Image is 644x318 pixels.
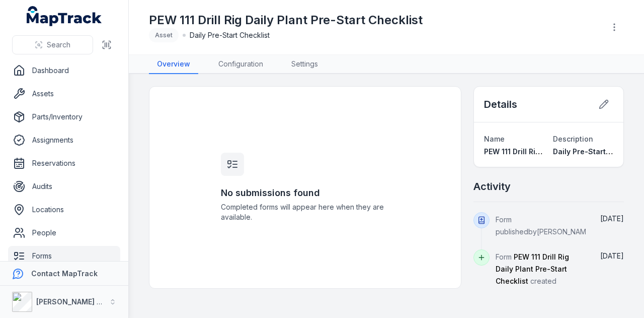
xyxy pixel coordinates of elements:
[600,251,624,260] time: 25/09/2025, 8:55:02 am
[553,147,641,156] span: Daily Pre-Start Checklist
[484,97,517,111] h2: Details
[473,179,511,194] h2: Activity
[484,135,505,143] span: Name
[496,252,569,285] span: Form created
[190,30,270,40] span: Daily Pre-Start Checklist
[496,215,593,236] span: Form published by [PERSON_NAME]
[221,186,390,200] h3: No submissions found
[8,84,120,104] a: Assets
[8,200,120,220] a: Locations
[8,153,120,173] a: Reservations
[600,251,624,260] span: [DATE]
[283,55,326,74] a: Settings
[36,297,166,306] strong: [PERSON_NAME] Asset Maintenance
[210,55,271,74] a: Configuration
[600,214,624,223] time: 25/09/2025, 12:55:42 pm
[8,246,120,266] a: Forms
[8,60,120,81] a: Dashboard
[27,6,102,26] a: MapTrack
[553,135,593,143] span: Description
[8,176,120,197] a: Audits
[600,214,624,223] span: [DATE]
[149,12,423,28] h1: PEW 111 Drill Rig Daily Plant Pre-Start Checklist
[221,202,390,222] span: Completed forms will appear here when they are available.
[8,223,120,243] a: People
[496,252,569,285] span: PEW 111 Drill Rig Daily Plant Pre-Start Checklist
[8,107,120,127] a: Parts/Inventory
[31,269,98,278] strong: Contact MapTrack
[12,35,93,54] button: Search
[149,55,198,74] a: Overview
[47,40,70,50] span: Search
[149,28,179,42] div: Asset
[8,130,120,150] a: Assignments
